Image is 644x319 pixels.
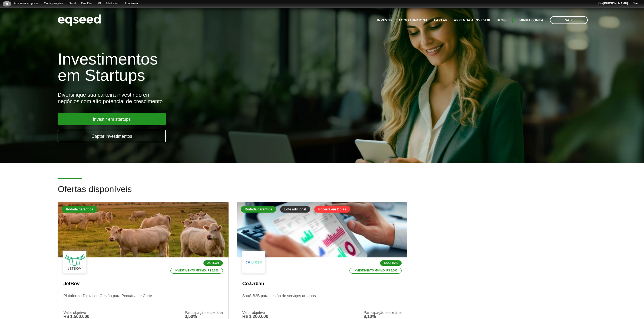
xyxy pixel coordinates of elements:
[242,314,268,319] div: R$ 1.200.000
[185,311,223,314] div: Participação societária
[58,113,166,125] a: Investir em startups
[434,19,447,22] a: Captar
[122,1,141,6] a: Academia
[497,19,506,22] a: Blog
[63,314,89,319] div: R$ 1.500.000
[242,294,402,305] p: SaaS B2B para gestão de serviços urbanos
[78,1,95,6] a: Bus Dev
[41,1,66,6] a: Configurações
[364,311,402,314] div: Participação societária
[63,294,223,305] p: Plataforma Digital de Gestão para Pecuária de Corte
[185,314,223,319] div: 3,50%
[314,206,350,213] div: Encerra em 2 dias
[364,314,402,319] div: 8,10%
[3,1,11,6] a: Início
[380,260,402,266] p: SaaS B2B
[11,1,41,6] a: Adicionar empresa
[5,2,8,6] span: Início
[63,311,89,314] div: Valor objetivo
[58,51,372,83] h1: Investimentos em Startups
[242,311,268,314] div: Valor objetivo
[603,2,628,5] strong: [PERSON_NAME]
[596,1,630,6] a: Olá[PERSON_NAME]
[58,92,372,105] div: Diversifique sua carteira investindo em negócios com alto potencial de crescimento
[104,1,122,6] a: Marketing
[242,281,402,287] p: Co.Urban
[630,1,641,6] a: Sair
[58,184,586,202] h2: Ofertas disponíveis
[58,13,101,27] img: EqSeed
[280,206,310,213] div: Lote adicional
[519,19,543,22] a: Minha conta
[63,281,223,287] p: JetBov
[377,19,392,22] a: Investir
[62,206,97,213] div: Rodada garantida
[66,1,78,6] a: Geral
[399,19,428,22] a: Como funciona
[203,260,223,266] p: Agtech
[58,130,166,142] a: Captar investimentos
[454,19,490,22] a: Aprenda a investir
[170,268,223,274] p: Investimento mínimo: R$ 5.000
[241,206,276,213] div: Rodada garantida
[550,16,588,24] a: Sair
[95,1,104,6] a: RI
[349,268,402,274] p: Investimento mínimo: R$ 5.000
